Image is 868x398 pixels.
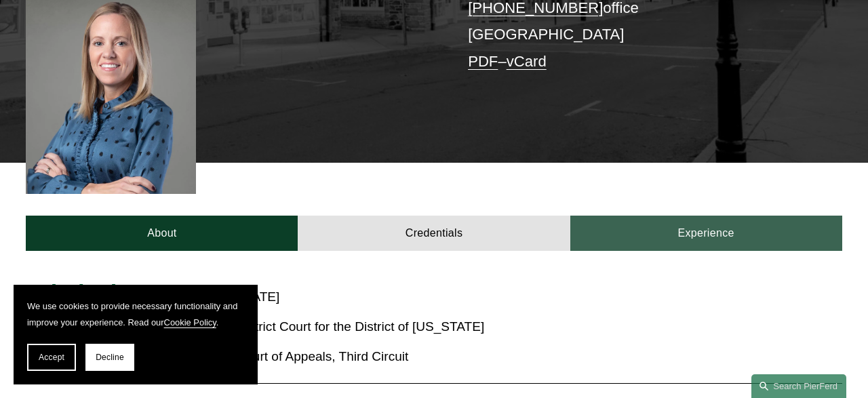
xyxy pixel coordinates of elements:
[27,344,76,371] button: Accept
[27,298,244,330] p: We use cookies to provide necessary functionality and improve your experience. Read our .
[39,353,64,362] span: Accept
[570,216,842,251] a: Experience
[164,317,216,327] a: Cookie Policy
[208,285,502,309] p: [US_STATE]
[208,315,502,338] p: U.S. District Court for the District of [US_STATE]
[298,216,570,251] a: Credentials
[26,281,158,306] span: Admissions
[96,353,124,362] span: Decline
[26,216,298,251] a: About
[468,53,498,70] a: PDF
[85,344,134,371] button: Decline
[14,285,258,384] section: Cookie banner
[751,374,846,398] a: Search this site
[507,53,547,70] a: vCard
[208,345,502,368] p: U.S. Court of Appeals, Third Circuit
